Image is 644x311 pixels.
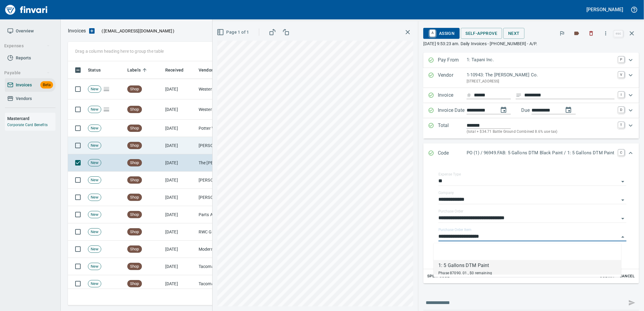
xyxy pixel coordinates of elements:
[128,212,142,218] span: Shop
[426,272,451,281] button: Split Code
[128,143,142,149] span: Shop
[16,95,32,102] span: Vendors
[196,99,257,120] td: Western States Equipment Co. (1-11113)
[7,123,48,127] a: Corporate Card Benefits
[163,258,196,275] td: [DATE]
[16,54,31,62] span: Reports
[86,27,98,35] button: Upload an Invoice
[165,66,191,74] span: Received
[128,195,142,200] span: Shop
[612,26,639,41] span: Close invoice
[618,149,624,155] a: C
[423,53,639,68] div: Expand
[88,66,109,74] span: Status
[438,228,471,232] label: Purchase Order Item
[618,56,624,62] a: P
[619,214,627,223] button: Open
[427,273,450,280] span: Split Code
[614,30,623,37] a: esc
[163,223,196,241] td: [DATE]
[128,281,142,287] span: Shop
[216,27,252,38] button: Page 1 of 1
[438,107,467,115] p: Invoice Date
[423,88,639,103] div: Expand
[163,137,196,154] td: [DATE]
[88,195,101,200] span: New
[521,107,550,114] p: Due
[199,66,226,74] span: Vendor / From
[127,66,149,74] span: Labels
[128,125,142,131] span: Shop
[196,206,257,223] td: Parts Authority (1-38345)
[101,86,112,91] span: Pages Split
[196,120,257,137] td: Potter Webster Company Inc (1-10818)
[88,212,101,218] span: New
[467,72,615,79] p: 1-10943: The [PERSON_NAME] Co.
[88,125,101,131] span: New
[165,66,183,74] span: Received
[98,28,175,34] p: ( )
[599,27,612,40] button: More
[625,296,639,310] span: This records your message into the invoice and notifies anyone mentioned
[619,177,627,186] button: Open
[508,30,520,37] span: Next
[68,27,86,35] nav: breadcrumb
[163,120,196,137] td: [DATE]
[5,92,55,105] a: Vendors
[423,41,639,47] p: [DATE] 9:53:23 am. Daily Invoices - [PHONE_NUMBER] - A/P.
[163,189,196,206] td: [DATE]
[88,246,101,252] span: New
[101,107,112,112] span: Pages Split
[16,27,34,35] span: Overview
[561,103,576,117] button: change due date
[127,66,141,74] span: Labels
[438,122,467,135] p: Total
[423,103,639,118] div: Expand
[438,191,454,195] label: Company
[467,92,471,99] svg: Invoice number
[103,28,173,34] span: [EMAIL_ADDRESS][DOMAIN_NAME]
[163,154,196,172] td: [DATE]
[5,24,55,38] a: Overview
[196,172,257,189] td: [PERSON_NAME] Machinery Co (1-10794)
[618,92,624,98] a: I
[467,56,615,63] p: 1: Tapani Inc.
[619,196,627,204] button: Open
[88,281,101,287] span: New
[7,115,55,122] h6: Mastercard
[4,69,50,77] span: Payable
[163,206,196,223] td: [DATE]
[503,28,525,39] button: Next
[88,160,101,166] span: New
[88,86,101,92] span: New
[438,72,467,84] p: Vendor
[128,246,142,252] span: Shop
[423,68,639,88] div: Expand
[196,154,257,172] td: The [PERSON_NAME] Co. (1-10943)
[467,79,615,85] p: [STREET_ADDRESS]
[496,103,511,117] button: change date
[128,86,142,92] span: Shop
[75,48,164,54] p: Drag a column heading here to group the table
[2,67,52,79] button: Payable
[423,163,639,283] div: Expand
[4,42,50,50] span: Expenses
[438,210,464,213] label: Purchase Order
[196,258,257,275] td: Tacoma Screw Products Inc (1-10999)
[466,30,498,37] span: Self-Approve
[163,241,196,258] td: [DATE]
[423,28,459,39] button: AAssign
[199,66,234,74] span: Vendor / From
[196,275,257,293] td: Tacoma Screw Products Inc (1-10999)
[196,223,257,241] td: RWC Group (1-39970)
[196,189,257,206] td: [PERSON_NAME] Hydraulics Corp (1-30681)
[585,5,625,14] button: [PERSON_NAME]
[438,271,492,275] span: Phase 87090. 01., $0 remaining
[555,27,569,40] button: Flag
[618,122,624,128] a: T
[16,81,32,89] span: Invoices
[423,118,639,139] div: Expand
[40,82,53,89] span: Beta
[196,137,257,154] td: [PERSON_NAME] Machinery Inc (1-10774)
[4,2,49,17] img: Finvari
